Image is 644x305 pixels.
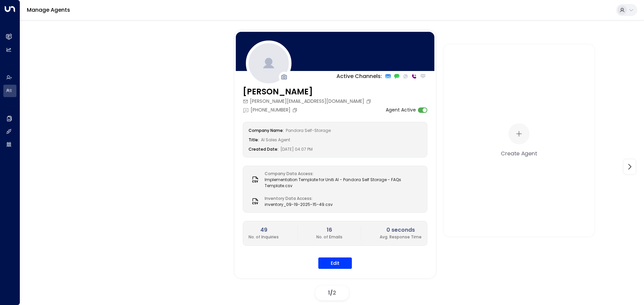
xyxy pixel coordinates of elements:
[380,226,422,234] h2: 0 seconds
[243,98,373,105] div: [PERSON_NAME][EMAIL_ADDRESS][DOMAIN_NAME]
[333,289,336,297] span: 2
[27,6,70,14] a: Manage Agents
[386,106,416,113] label: Agent Active
[265,196,329,202] label: Inventory Data Access:
[316,226,342,234] h2: 16
[249,234,279,240] p: No. of Inquiries
[249,226,279,234] h2: 49
[315,286,349,300] div: /
[243,106,299,113] div: [PHONE_NUMBER]
[336,72,382,80] p: Active Channels:
[328,289,330,297] span: 1
[292,107,299,113] button: Copy
[380,234,422,240] p: Avg. Response Time
[280,146,313,152] span: [DATE] 04:07 PM
[501,149,537,157] div: Create Agent
[265,177,422,189] span: Implementation Template for Uniti AI - Pandora Self Storage - FAQs Template.csv
[249,128,284,133] label: Company Name:
[318,257,352,269] button: Edit
[286,128,331,133] span: Pandora Self-Storage
[249,137,259,143] label: Title:
[243,86,373,98] h3: [PERSON_NAME]
[265,171,418,177] label: Company Data Access:
[261,137,290,143] span: AI Sales Agent
[366,99,373,104] button: Copy
[265,202,333,208] span: inventory_09-19-2025-15-49.csv
[316,234,342,240] p: No. of Emails
[249,146,278,152] label: Created Date:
